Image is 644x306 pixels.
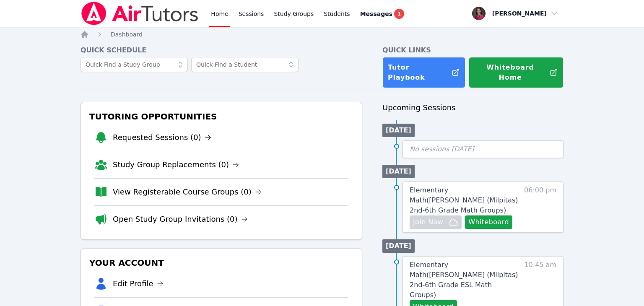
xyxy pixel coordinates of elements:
span: Elementary Math ( [PERSON_NAME] (Milpitas) 2nd-6th Grade ESL Math Groups ) [410,261,518,299]
button: Join Now [410,215,462,229]
span: 06:00 pm [524,185,556,229]
input: Quick Find a Study Group [80,57,188,72]
button: Whiteboard Home [469,57,563,88]
span: 1 [394,9,404,19]
img: Air Tutors [80,2,199,25]
a: Elementary Math([PERSON_NAME] (Milpitas) 2nd-6th Grade ESL Math Groups) [410,260,520,300]
span: Dashboard [111,31,143,38]
nav: Breadcrumb [80,30,563,39]
h3: Tutoring Opportunities [88,109,355,124]
a: Edit Profile [113,278,164,290]
li: [DATE] [382,165,415,178]
button: Whiteboard [465,215,512,229]
a: Elementary Math([PERSON_NAME] (Milpitas) 2nd-6th Grade Math Groups) [410,185,520,215]
a: Requested Sessions (0) [113,132,211,143]
a: Dashboard [111,30,143,39]
li: [DATE] [382,239,415,253]
h4: Quick Schedule [80,45,362,55]
a: Tutor Playbook [382,57,465,88]
input: Quick Find a Student [191,57,299,72]
span: Elementary Math ( [PERSON_NAME] (Milpitas) 2nd-6th Grade Math Groups ) [410,186,518,214]
a: View Registerable Course Groups (0) [113,186,262,198]
li: [DATE] [382,124,415,137]
a: Open Study Group Invitations (0) [113,213,248,225]
span: Messages [360,10,392,18]
h3: Upcoming Sessions [382,102,563,114]
h3: Your Account [88,255,355,270]
a: Study Group Replacements (0) [113,159,239,171]
h4: Quick Links [382,45,563,55]
span: Join Now [413,217,443,227]
span: No sessions [DATE] [410,145,474,153]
